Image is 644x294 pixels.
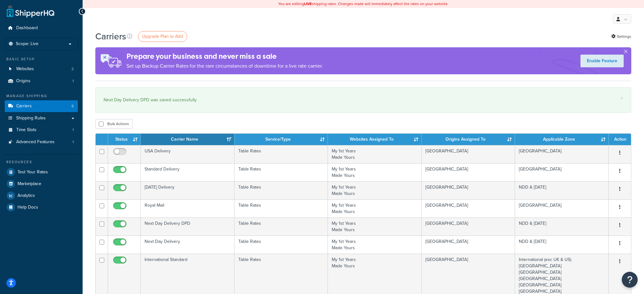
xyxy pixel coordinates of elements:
[5,159,78,165] div: Resources
[16,139,55,145] span: Advanced Features
[142,33,183,40] span: Upgrade Plan to Add
[328,163,422,181] td: My 1st Years Made Yours
[328,181,422,199] td: My 1st Years Made Yours
[16,78,31,84] span: Origins
[580,55,624,67] a: Enable Feature
[17,181,41,187] span: Marketplace
[611,32,631,41] a: Settings
[5,190,78,201] a: Analytics
[422,163,515,181] td: [GEOGRAPHIC_DATA]
[234,181,328,199] td: Table Rates
[5,178,78,190] a: Marketplace
[5,124,78,136] li: Time Slots
[422,199,515,217] td: [GEOGRAPHIC_DATA]
[422,134,515,145] th: Origins Assigned To: activate to sort column ascending
[5,75,78,87] a: Origins 1
[328,145,422,163] td: My 1st Years Made Yours
[95,30,126,43] h1: Carriers
[5,63,78,75] a: Websites 2
[71,66,74,72] span: 2
[104,96,623,104] div: Next Day Delivery DPD was saved successfully
[609,134,631,145] th: Action
[72,127,74,133] span: 1
[71,104,74,109] span: 8
[234,134,328,145] th: Service/Type: activate to sort column ascending
[515,236,609,254] td: NDD & [DATE]
[422,145,515,163] td: [GEOGRAPHIC_DATA]
[234,199,328,217] td: Table Rates
[141,163,234,181] td: Standard Delivery
[126,51,323,62] h4: Prepare your business and never miss a sale
[5,57,78,62] div: Basic Setup
[422,217,515,236] td: [GEOGRAPHIC_DATA]
[515,163,609,181] td: [GEOGRAPHIC_DATA]
[141,217,234,236] td: Next Day Delivery DPD
[304,1,312,7] b: LIVE
[622,272,638,288] button: Open Resource Center
[328,217,422,236] td: My 1st Years Made Yours
[108,134,141,145] th: Status: activate to sort column ascending
[515,134,609,145] th: Applicable Zone: activate to sort column ascending
[5,22,78,34] a: Dashboard
[141,236,234,254] td: Next Day Delivery
[5,202,78,213] a: Help Docs
[7,5,54,17] a: ShipperHQ Home
[234,217,328,236] td: Table Rates
[141,199,234,217] td: Royal Mail
[72,139,74,145] span: 1
[515,217,609,236] td: NDD & [DATE]
[5,75,78,87] li: Origins
[234,163,328,181] td: Table Rates
[5,166,78,178] a: Test Your Rates
[5,112,78,124] a: Shipping Rules
[5,124,78,136] a: Time Slots 1
[515,199,609,217] td: [GEOGRAPHIC_DATA]
[422,236,515,254] td: [GEOGRAPHIC_DATA]
[141,145,234,163] td: USA Delivery
[95,47,126,74] img: ad-rules-rateshop-fe6ec290ccb7230408bd80ed9643f0289d75e0ffd9eb532fc0e269fcd187b520.png
[5,100,78,112] a: Carriers 8
[17,170,48,175] span: Test Your Rates
[234,145,328,163] td: Table Rates
[515,181,609,199] td: NDD & [DATE]
[138,31,187,42] a: Upgrade Plan to Add
[141,181,234,199] td: [DATE] Delivery
[72,78,74,84] span: 1
[234,236,328,254] td: Table Rates
[5,63,78,75] li: Websites
[328,236,422,254] td: My 1st Years Made Yours
[17,193,35,198] span: Analytics
[16,116,46,121] span: Shipping Rules
[126,62,323,70] p: Set up Backup Carrier Rates for the rare circumstances of downtime for a live rate carrier.
[620,96,623,101] a: ×
[422,181,515,199] td: [GEOGRAPHIC_DATA]
[5,100,78,112] li: Carriers
[5,136,78,148] a: Advanced Features 1
[95,119,132,129] button: Bulk Actions
[16,127,37,133] span: Time Slots
[16,104,32,109] span: Carriers
[515,145,609,163] td: [GEOGRAPHIC_DATA]
[5,93,78,99] div: Manage Shipping
[16,41,38,47] span: Scope: Live
[328,199,422,217] td: My 1st Years Made Yours
[141,134,234,145] th: Carrier Name: activate to sort column ascending
[16,66,34,72] span: Websites
[16,25,38,31] span: Dashboard
[17,205,38,210] span: Help Docs
[328,134,422,145] th: Websites Assigned To: activate to sort column ascending
[5,136,78,148] li: Advanced Features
